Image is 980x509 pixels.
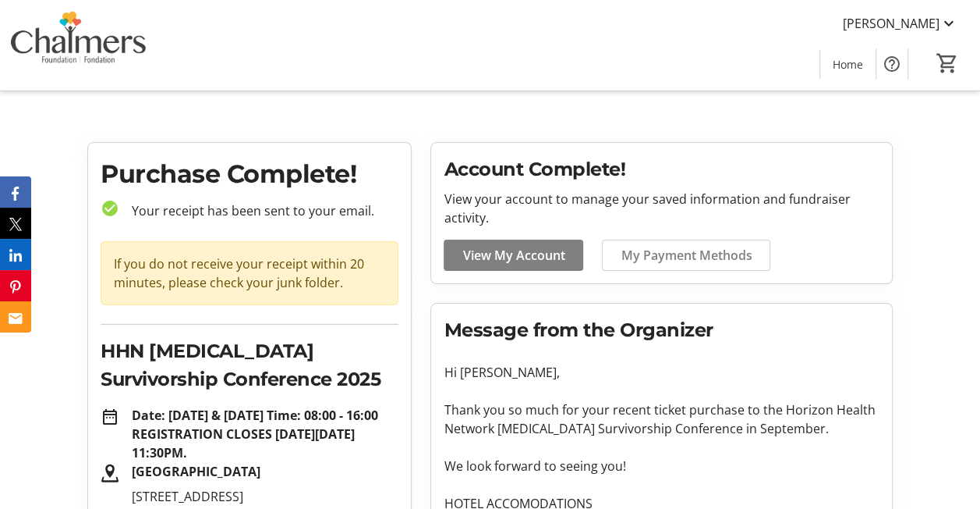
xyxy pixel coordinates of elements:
p: View your account to manage your saved information and fundraiser activity. [444,190,879,227]
button: Help [876,48,907,80]
span: Home [833,56,863,73]
p: We look forward to seeing you! [444,457,879,475]
img: Chalmers Foundation's Logo [9,6,148,84]
h1: Purchase Complete! [101,155,398,193]
button: [PERSON_NAME] [830,11,971,36]
a: Home [820,50,876,79]
span: My Payment Methods [621,246,752,265]
h2: Message from the Organizer [444,316,879,344]
mat-icon: check_circle [101,199,119,218]
span: [PERSON_NAME] [843,14,939,33]
h2: Account Complete! [444,155,879,183]
h2: HHN [MEDICAL_DATA] Survivorship Conference 2025 [101,337,398,393]
mat-icon: date_range [101,408,119,426]
strong: [GEOGRAPHIC_DATA] [132,463,260,480]
p: Thank you so much for your recent ticket purchase to the Horizon Health Network [MEDICAL_DATA] Su... [444,400,879,438]
button: Cart [933,49,961,77]
span: View My Account [462,246,564,265]
strong: Date: [DATE] & [DATE] Time: 08:00 - 16:00 REGISTRATION CLOSES [DATE][DATE] 11:30PM. [132,407,378,461]
p: Hi [PERSON_NAME], [444,363,879,382]
p: Your receipt has been sent to your email. [119,201,398,220]
a: View My Account [444,240,583,271]
a: My Payment Methods [602,240,770,271]
div: If you do not receive your receipt within 20 minutes, please check your junk folder. [101,241,398,305]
